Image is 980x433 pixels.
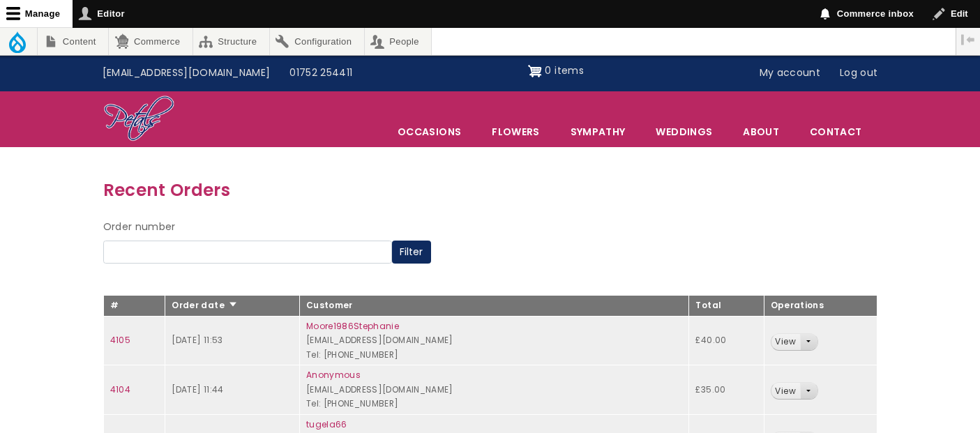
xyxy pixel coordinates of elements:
[556,117,640,146] a: Sympathy
[689,316,764,365] td: £40.00
[477,117,554,146] a: Flowers
[299,296,689,317] th: Customer
[110,383,130,395] a: 4104
[545,63,583,77] span: 0 items
[280,60,362,86] a: 01752 254411
[306,320,399,332] a: Moore1986Stephanie
[771,383,800,399] a: View
[306,369,361,381] a: Anonymous
[689,296,764,317] th: Total
[392,241,431,264] button: Filter
[299,365,689,415] td: [EMAIL_ADDRESS][DOMAIN_NAME] Tel: [PHONE_NUMBER]
[172,334,223,346] time: [DATE] 11:53
[299,316,689,365] td: [EMAIL_ADDRESS][DOMAIN_NAME] Tel: [PHONE_NUMBER]
[750,60,831,86] a: My account
[795,117,876,146] a: Contact
[383,117,476,146] span: Occasions
[689,365,764,415] td: £35.00
[172,299,238,311] a: Order date
[956,28,980,52] button: Vertical orientation
[365,28,432,55] a: People
[103,296,165,317] th: #
[103,219,176,236] label: Order number
[641,117,727,146] span: Weddings
[193,28,269,55] a: Structure
[528,60,584,82] a: Shopping cart 0 items
[103,176,877,204] h3: Recent Orders
[109,28,192,55] a: Commerce
[306,418,347,430] a: tugela66
[93,60,280,86] a: [EMAIL_ADDRESS][DOMAIN_NAME]
[103,95,175,144] img: Home
[270,28,364,55] a: Configuration
[110,334,130,346] a: 4105
[172,383,223,395] time: [DATE] 11:44
[528,60,542,82] img: Shopping cart
[771,334,800,350] a: View
[764,296,877,317] th: Operations
[830,60,887,86] a: Log out
[38,28,108,55] a: Content
[728,117,794,146] a: About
